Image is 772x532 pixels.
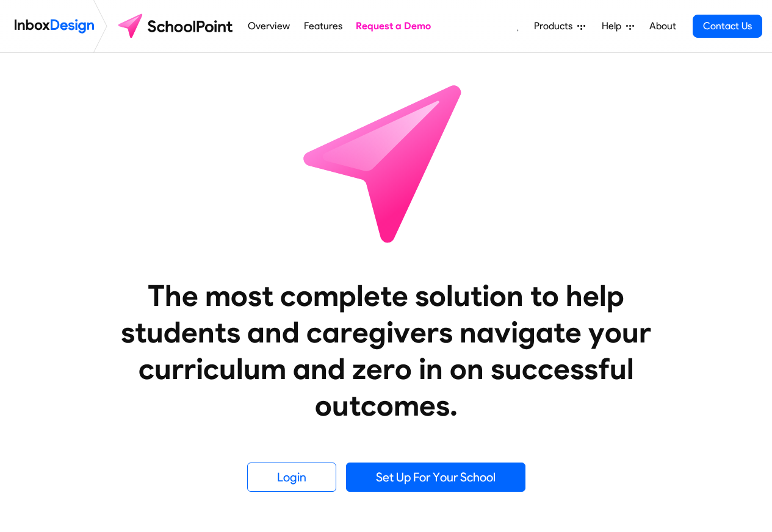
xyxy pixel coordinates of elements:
[693,15,762,38] a: Contact Us
[529,14,590,38] a: Products
[96,277,676,424] heading: The most complete solution to help students and caregivers navigate your curriculum and zero in o...
[534,19,577,34] span: Products
[602,19,626,34] span: Help
[245,14,294,38] a: Overview
[276,53,496,272] img: icon_schoolpoint.svg
[247,463,336,492] a: Login
[112,12,241,41] img: schoolpoint logo
[597,14,639,38] a: Help
[346,463,525,492] a: Set Up For Your School
[646,14,679,38] a: About
[300,14,345,38] a: Features
[353,14,435,38] a: Request a Demo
